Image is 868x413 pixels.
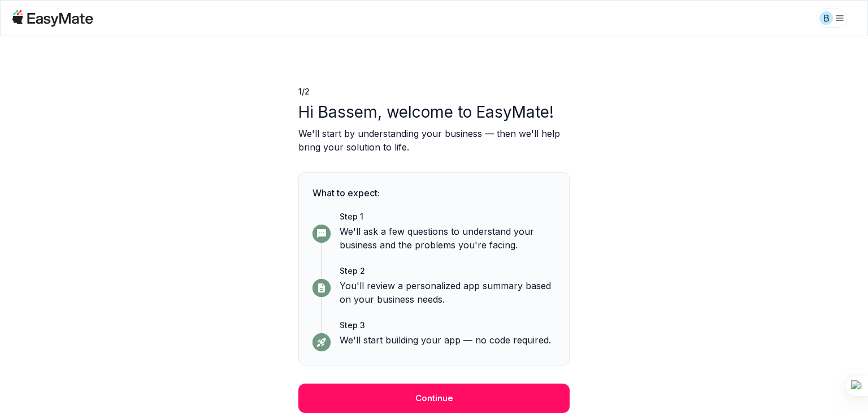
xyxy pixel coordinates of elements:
[340,320,555,331] p: Step 3
[298,86,570,97] p: 1 / 2
[340,265,555,277] p: Step 2
[298,384,570,413] button: Continue
[340,211,555,222] p: Step 1
[298,102,570,122] p: Hi Bassem, welcome to EasyMate!
[340,225,555,252] p: We'll ask a few questions to understand your business and the problems you're facing.
[819,11,833,25] div: B
[340,333,555,347] p: We'll start building your app — no code required.
[313,186,555,200] p: What to expect:
[298,127,570,154] p: We'll start by understanding your business — then we'll help bring your solution to life.
[340,279,555,306] p: You'll review a personalized app summary based on your business needs.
